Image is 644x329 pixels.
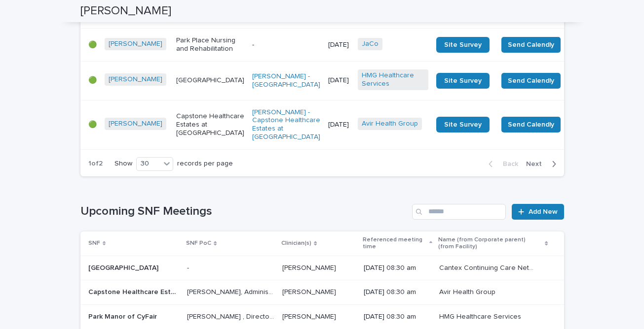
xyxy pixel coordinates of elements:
[187,311,276,321] p: Nicole Winder-Collins , Director of Rehab
[114,160,132,168] p: Show
[362,120,418,128] a: Avir Health Group
[109,75,162,84] a: [PERSON_NAME]
[508,76,554,86] span: Send Calendly
[282,286,338,296] p: [PERSON_NAME]
[187,262,191,272] p: -
[88,76,97,85] p: 🟢
[281,238,311,249] p: Clinician(s)
[252,41,320,49] p: -
[438,234,542,253] p: Name (from Corporate parent) (from Facility)
[88,121,97,129] p: 🟢
[444,77,482,84] span: Site Survey
[412,204,506,220] input: Search
[80,280,564,305] tr: Capstone Healthcare Estates at [GEOGRAPHIC_DATA]Capstone Healthcare Estates at [GEOGRAPHIC_DATA] ...
[186,238,211,249] p: SNF PoC
[252,108,320,141] a: [PERSON_NAME] - Capstone Healthcare Estates at [GEOGRAPHIC_DATA]
[481,160,522,168] button: Back
[88,238,100,249] p: SNF
[436,73,490,89] a: Site Survey
[80,4,171,18] h2: [PERSON_NAME]
[364,313,431,321] p: [DATE] 08:30 am
[363,234,427,253] p: Referenced meeting time
[80,29,634,62] tr: 🟢[PERSON_NAME] Park Place Nursing and Rehabilitation-[DATE]JaCo Site SurveySend CalendlySend Survey
[176,112,244,137] p: Capstone Healthcare Estates at [GEOGRAPHIC_DATA]
[508,40,554,50] span: Send Calendly
[522,160,564,168] button: Next
[252,72,320,89] a: [PERSON_NAME] - [GEOGRAPHIC_DATA]
[439,286,497,296] p: Avir Health Group
[436,37,490,53] a: Site Survey
[176,76,244,85] p: [GEOGRAPHIC_DATA]
[529,208,558,215] span: Add New
[501,73,561,89] button: Send Calendly
[282,311,338,321] p: [PERSON_NAME]
[109,40,162,48] a: [PERSON_NAME]
[88,311,159,321] p: Park Manor of CyFair
[137,159,160,169] div: 30
[187,286,276,296] p: Shanae Ford-Wilbert, Administrator
[444,121,482,128] span: Site Survey
[501,117,561,132] button: Send Calendly
[362,40,379,48] a: JaCo
[328,76,350,85] p: [DATE]
[362,71,424,88] a: HMG Healthcare Services
[444,41,482,48] span: Site Survey
[512,204,564,220] a: Add New
[80,61,634,100] tr: 🟢[PERSON_NAME] [GEOGRAPHIC_DATA][PERSON_NAME] - [GEOGRAPHIC_DATA] [DATE]HMG Healthcare Services S...
[364,288,431,296] p: [DATE] 08:30 am
[282,262,338,272] p: [PERSON_NAME]
[501,37,561,53] button: Send Calendly
[88,286,182,296] p: Capstone Healthcare Estates at Veterans Memorial
[177,160,233,168] p: records per page
[328,121,350,129] p: [DATE]
[80,256,564,280] tr: [GEOGRAPHIC_DATA][GEOGRAPHIC_DATA] -- [PERSON_NAME][PERSON_NAME] [DATE] 08:30 amCantex Continuing...
[176,36,244,53] p: Park Place Nursing and Rehabilitation
[526,161,548,167] span: Next
[80,204,409,219] h1: Upcoming SNF Meetings
[80,100,634,149] tr: 🟢[PERSON_NAME] Capstone Healthcare Estates at [GEOGRAPHIC_DATA][PERSON_NAME] - Capstone Healthcar...
[88,41,97,49] p: 🟢
[328,41,350,49] p: [DATE]
[364,264,431,272] p: [DATE] 08:30 am
[436,117,490,132] a: Site Survey
[109,120,162,128] a: [PERSON_NAME]
[80,152,111,176] p: 1 of 2
[508,120,554,130] span: Send Calendly
[439,311,523,321] p: HMG Healthcare Services
[497,161,518,167] span: Back
[439,262,540,272] p: Cantex Continuing Care Network
[88,262,160,272] p: [GEOGRAPHIC_DATA]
